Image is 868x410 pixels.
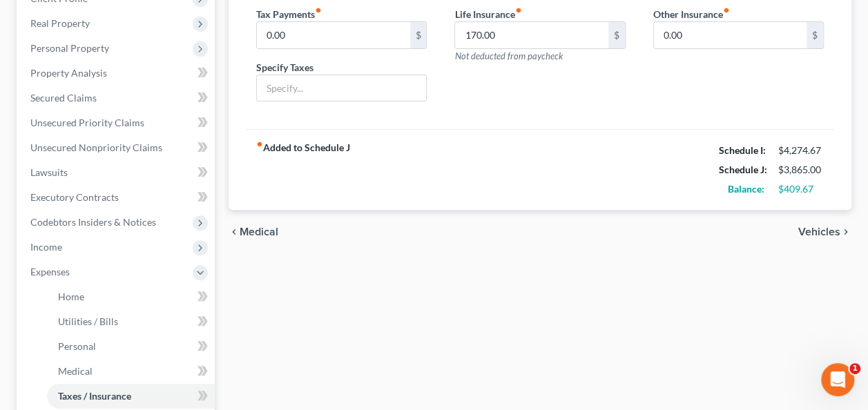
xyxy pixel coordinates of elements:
a: Secured Claims [19,86,215,110]
span: Unsecured Priority Claims [30,117,144,128]
span: Utilities / Bills [58,315,118,327]
i: fiber_manual_record [315,7,322,14]
i: chevron_left [229,226,240,237]
a: Taxes / Insurance [47,384,215,409]
strong: Balance: [728,183,764,195]
div: $ [807,22,823,48]
strong: Schedule J: [719,164,767,175]
a: Executory Contracts [19,185,215,210]
strong: Schedule I: [719,144,766,156]
a: Lawsuits [19,160,215,185]
span: Personal Property [30,42,109,54]
span: Codebtors Insiders & Notices [30,216,156,228]
div: $ [410,22,427,48]
a: Medical [47,359,215,384]
div: $409.67 [778,182,824,196]
span: Taxes / Insurance [58,390,131,402]
i: fiber_manual_record [256,141,263,148]
span: 1 [849,363,860,374]
span: Vehicles [798,226,840,237]
iframe: Intercom live chat [821,363,854,396]
input: -- [257,22,409,48]
a: Home [47,284,215,309]
a: Unsecured Nonpriority Claims [19,135,215,160]
span: Real Property [30,17,90,29]
input: Specify... [257,75,426,101]
label: Tax Payments [256,7,322,21]
div: $3,865.00 [778,163,824,177]
span: Property Analysis [30,67,107,79]
a: Property Analysis [19,61,215,86]
span: Not deducted from paycheck [454,50,562,61]
span: Medical [240,226,278,237]
div: $4,274.67 [778,144,824,157]
input: -- [455,22,608,48]
span: Secured Claims [30,92,97,104]
a: Utilities / Bills [47,309,215,334]
span: Expenses [30,266,70,277]
strong: Added to Schedule J [256,141,350,199]
span: Medical [58,365,93,377]
span: Executory Contracts [30,191,119,203]
span: Personal [58,340,96,352]
span: Income [30,241,62,253]
span: Lawsuits [30,166,68,178]
input: -- [654,22,807,48]
label: Other Insurance [653,7,730,21]
button: Vehicles chevron_right [798,226,851,237]
button: chevron_left Medical [229,226,278,237]
i: fiber_manual_record [514,7,521,14]
div: $ [608,22,625,48]
i: fiber_manual_record [723,7,730,14]
span: Unsecured Nonpriority Claims [30,141,162,153]
a: Unsecured Priority Claims [19,110,215,135]
i: chevron_right [840,226,851,237]
span: Home [58,291,84,302]
a: Personal [47,334,215,359]
label: Life Insurance [454,7,521,21]
label: Specify Taxes [256,60,314,75]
